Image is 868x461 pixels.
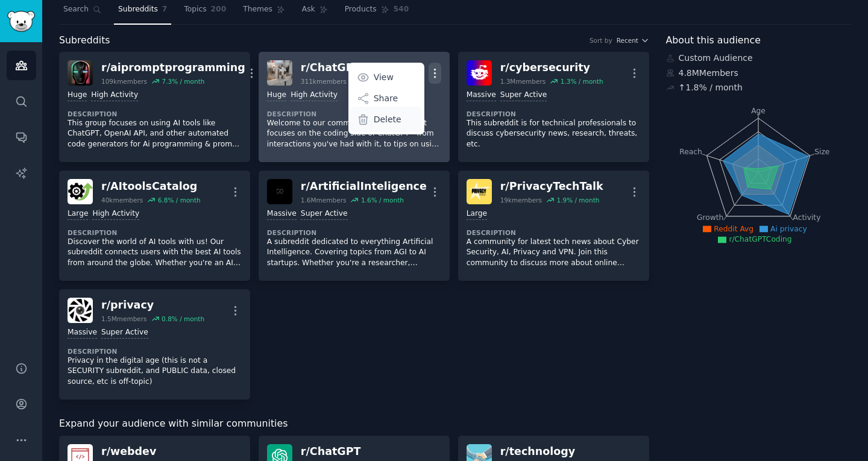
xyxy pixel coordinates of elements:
a: PrivacyTechTalkr/PrivacyTechTalk19kmembers1.9% / monthLargeDescriptionA community for latest tech... [458,171,649,281]
div: r/ PrivacyTechTalk [500,179,603,194]
span: Recent [617,36,638,45]
img: cybersecurity [467,60,492,86]
div: 1.3M members [500,77,546,86]
div: r/ ArtificialInteligence [301,179,427,194]
p: This subreddit is for technical professionals to discuss cybersecurity news, research, threats, etc. [467,118,641,150]
tspan: Age [751,107,766,115]
img: PrivacyTechTalk [467,179,492,204]
img: privacy [68,298,93,323]
p: Share [374,92,398,105]
div: Large [467,209,487,220]
tspan: Growth [697,213,723,222]
div: r/ ChatGPT [301,444,408,459]
p: Privacy in the digital age (this is not a SECURITY subreddit, and PUBLIC data, closed source, etc... [68,356,242,387]
div: 0.8 % / month [162,315,204,323]
img: ChatGPTCoding [267,60,292,86]
p: A community for latest tech news about Cyber Security, AI, Privacy and VPN. Join this community t... [467,237,641,269]
div: Large [68,209,88,220]
div: Massive [68,327,97,339]
div: Massive [467,90,496,101]
div: r/ privacy [101,298,204,313]
img: ArtificialInteligence [267,179,292,204]
a: ChatGPTCodingr/ChatGPTCoding311kmembers4.1% / monthViewShareDeleteHugeHigh ActivityDescriptionWel... [259,52,450,162]
a: privacyr/privacy1.5Mmembers0.8% / monthMassiveSuper ActiveDescriptionPrivacy in the digital age (... [59,289,250,400]
p: Welcome to our community! This subreddit focuses on the coding side of ChatGPT - from interaction... [267,118,441,150]
div: r/ technology [500,444,608,459]
div: 1.6M members [301,196,347,204]
span: About this audience [666,33,761,48]
div: 109k members [101,77,147,86]
a: View [350,64,422,90]
div: High Activity [91,90,138,101]
a: ArtificialInteligencer/ArtificialInteligence1.6Mmembers1.6% / monthMassiveSuper ActiveDescription... [259,171,450,281]
span: Themes [243,4,272,15]
div: 19k members [500,196,542,204]
span: Expand your audience with similar communities [59,416,288,431]
span: Ai privacy [770,225,807,233]
span: Search [63,4,89,15]
div: 1.3 % / month [561,77,603,86]
img: AItoolsCatalog [68,179,93,204]
span: Topics [184,4,206,15]
p: A subreddit dedicated to everything Artificial Intelligence. Covering topics from AGI to AI start... [267,237,441,269]
span: Reddit Avg [714,225,753,233]
div: 311k members [301,77,347,86]
dt: Description [68,347,242,356]
div: Huge [68,90,87,101]
p: View [374,71,394,84]
div: 40k members [101,196,143,204]
tspan: Activity [793,213,820,222]
div: r/ webdev [101,444,204,459]
a: aipromptprogrammingr/aipromptprogramming109kmembers7.3% / monthHugeHigh ActivityDescriptionThis g... [59,52,250,162]
span: Ask [302,4,315,15]
span: r/ChatGPTCoding [729,235,791,243]
a: cybersecurityr/cybersecurity1.3Mmembers1.3% / monthMassiveSuper ActiveDescriptionThis subreddit i... [458,52,649,162]
div: Custom Audience [666,52,852,64]
button: Recent [617,36,649,45]
div: r/ cybersecurity [500,60,603,75]
span: Subreddits [59,33,110,48]
p: Discover the world of AI tools with us! Our subreddit connects users with the best AI tools from ... [68,237,242,269]
div: r/ aipromptprogramming [101,60,245,75]
tspan: Reach [679,147,702,155]
div: Super Active [301,209,348,220]
dt: Description [267,110,441,118]
a: AItoolsCatalogr/AItoolsCatalog40kmembers6.8% / monthLargeHigh ActivityDescriptionDiscover the wor... [59,171,250,281]
img: aipromptprogramming [68,60,93,86]
div: Super Active [101,327,148,339]
div: 4.8M Members [666,67,852,80]
dt: Description [267,228,441,237]
span: 540 [394,4,409,15]
span: 7 [162,4,168,15]
div: 1.5M members [101,315,147,323]
div: High Activity [291,90,338,101]
dt: Description [68,110,242,118]
tspan: Size [814,147,829,155]
div: r/ AItoolsCatalog [101,179,201,194]
div: r/ ChatGPTCoding [301,60,404,75]
dt: Description [467,228,641,237]
img: GummySearch logo [7,11,35,32]
dt: Description [68,228,242,237]
div: 1.6 % / month [361,196,404,204]
p: Delete [374,113,401,126]
p: This group focuses on using AI tools like ChatGPT, OpenAI API, and other automated code generator... [68,118,242,150]
div: Huge [267,90,286,101]
div: Super Active [500,90,547,101]
div: High Activity [92,209,139,220]
div: Sort by [590,36,612,45]
span: Products [345,4,377,15]
div: 6.8 % / month [158,196,201,204]
div: 7.3 % / month [162,77,204,86]
div: 1.9 % / month [556,196,599,204]
span: Subreddits [118,4,158,15]
div: ↑ 1.8 % / month [679,81,743,94]
span: 200 [211,4,227,15]
div: Massive [267,209,297,220]
dt: Description [467,110,641,118]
